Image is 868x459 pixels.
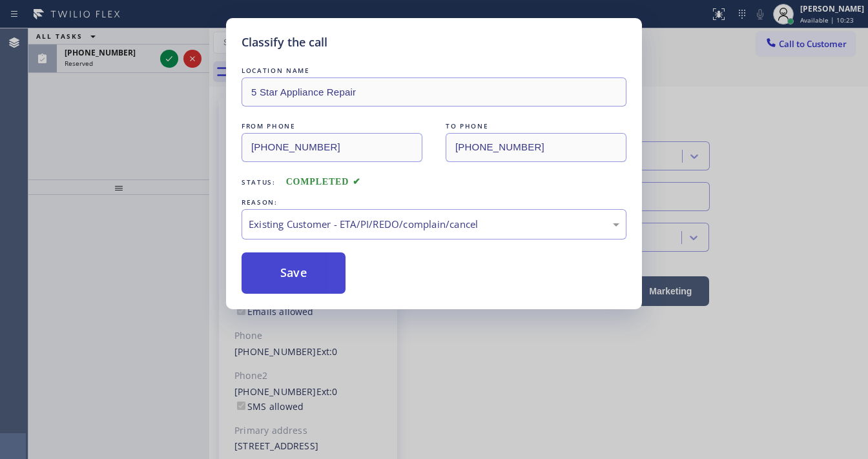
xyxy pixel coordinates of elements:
[242,196,626,209] div: REASON:
[242,119,422,133] div: FROM PHONE
[242,64,626,77] div: LOCATION NAME
[446,133,626,162] input: To phone
[242,178,276,187] span: Status:
[242,252,346,294] button: Save
[446,119,626,133] div: TO PHONE
[249,217,619,232] div: Existing Customer - ETA/PI/REDO/complain/cancel
[242,133,422,162] input: From phone
[242,34,327,51] h5: Classify the call
[286,177,361,187] span: COMPLETED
